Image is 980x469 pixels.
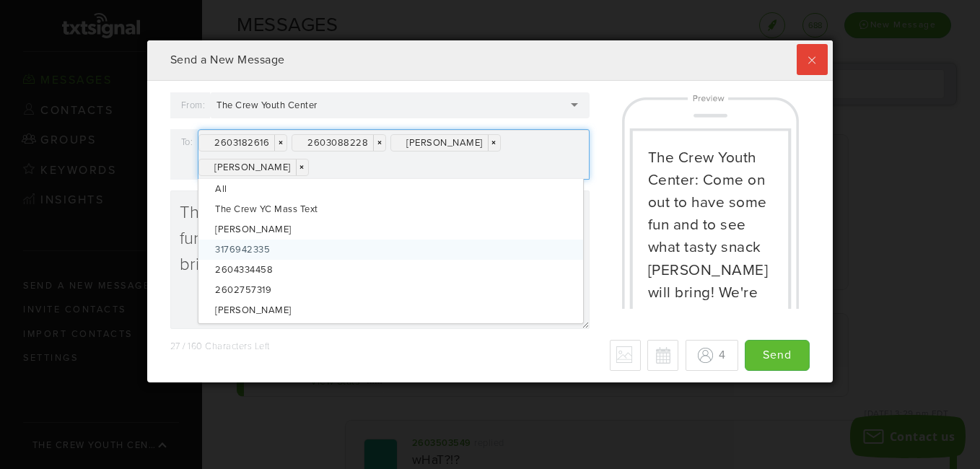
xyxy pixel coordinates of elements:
div: [PERSON_NAME] [198,320,583,341]
div: 2603088228 [292,134,386,152]
a: × [488,135,500,151]
div: [PERSON_NAME] [198,300,583,320]
a: × [373,135,385,151]
div: [PERSON_NAME] [198,219,583,240]
div: 3176942335 [198,240,583,260]
div: The Crew Youth Center: Come on out to have some fun and to see what tasty snack [PERSON_NAME] wil... [648,146,773,349]
span: 27 / 160 [170,341,203,352]
div: The Crew YC Mass Text [198,199,583,219]
span: Characters Left [205,341,270,352]
div: 2602757319 [198,280,583,300]
div: [PERSON_NAME] [390,134,501,152]
button: 4 [686,340,738,371]
div: [PERSON_NAME] [198,159,309,176]
div: 2603182616 [198,134,287,152]
span: Send a New Message [170,53,285,67]
label: To: [181,132,193,152]
div: The Crew Youth Center [216,99,335,112]
a: × [296,159,308,175]
div: All [198,179,583,199]
div: 2604334458 [198,260,583,280]
label: From: [181,95,206,115]
input: Send [745,340,810,371]
a: × [274,135,286,151]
